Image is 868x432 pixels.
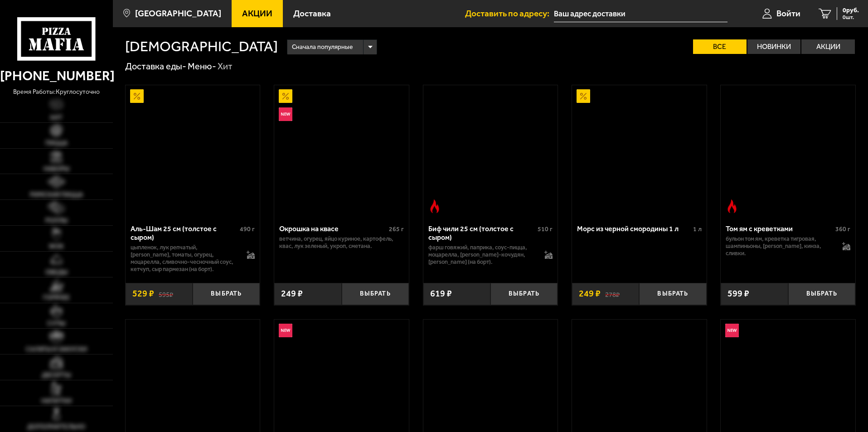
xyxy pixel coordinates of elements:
[342,283,409,305] button: Выбрать
[131,244,238,273] p: цыпленок, лук репчатый, [PERSON_NAME], томаты, огурец, моцарелла, сливочно-чесночный соус, кетчуп...
[725,199,739,213] img: Острое блюдо
[428,199,441,213] img: Острое блюдо
[554,5,727,22] input: Ваш адрес доставки
[293,9,331,18] span: Доставка
[242,9,272,18] span: Акции
[577,224,691,233] div: Морс из черной смородины 1 л
[125,39,278,54] h1: [DEMOGRAPHIC_DATA]
[42,372,71,379] span: Десерты
[605,289,620,298] s: 278 ₽
[693,225,702,233] span: 1 л
[41,398,72,404] span: Напитки
[801,39,855,54] label: Акции
[835,225,850,233] span: 360 г
[50,115,63,121] span: Хит
[26,346,87,353] span: Салаты и закуски
[193,283,260,305] button: Выбрать
[428,244,536,266] p: фарш говяжий, паприка, соус-пицца, моцарелла, [PERSON_NAME]-кочудян, [PERSON_NAME] (на борт).
[240,225,255,233] span: 490 г
[279,89,292,103] img: Акционный
[747,39,801,54] label: Новинки
[49,243,64,250] span: WOK
[45,140,68,146] span: Пицца
[47,320,65,327] span: Супы
[538,225,553,233] span: 510 г
[725,324,739,337] img: Новинка
[572,85,707,218] a: АкционныйМорс из черной смородины 1 л
[44,166,69,172] span: Наборы
[639,283,706,305] button: Выбрать
[45,269,68,276] span: Обеды
[843,7,859,14] span: 0 руб.
[135,9,221,18] span: [GEOGRAPHIC_DATA]
[579,289,601,298] span: 249 ₽
[279,324,292,337] img: Новинка
[159,289,173,298] s: 595 ₽
[721,85,855,218] a: Острое блюдоТом ям с креветками
[693,39,747,54] label: Все
[430,289,452,298] span: 619 ₽
[132,289,154,298] span: 529 ₽
[776,9,800,18] span: Войти
[726,235,833,257] p: бульон том ям, креветка тигровая, шампиньоны, [PERSON_NAME], кинза, сливки.
[274,85,409,218] a: АкционныйНовинкаОкрошка на квасе
[218,61,233,73] div: Хит
[726,224,833,233] div: Том ям с креветками
[843,15,859,20] span: 0 шт.
[279,107,292,121] img: Новинка
[788,283,855,305] button: Выбрать
[389,225,404,233] span: 265 г
[188,61,216,72] a: Меню-
[27,424,85,430] span: Дополнительно
[131,224,238,242] div: Аль-Шам 25 см (толстое с сыром)
[428,224,536,242] div: Биф чили 25 см (толстое с сыром)
[292,39,353,56] span: Сначала популярные
[423,85,558,218] a: Острое блюдоБиф чили 25 см (толстое с сыром)
[30,192,83,198] span: Римская пицца
[125,61,186,72] a: Доставка еды-
[279,235,404,250] p: ветчина, огурец, яйцо куриное, картофель, квас, лук зеленый, укроп, сметана.
[130,89,144,103] img: Акционный
[281,289,303,298] span: 249 ₽
[490,283,558,305] button: Выбрать
[279,224,387,233] div: Окрошка на квасе
[43,295,70,301] span: Горячее
[465,9,554,18] span: Доставить по адресу:
[45,218,68,224] span: Роллы
[727,289,749,298] span: 599 ₽
[577,89,590,103] img: Акционный
[126,85,260,218] a: АкционныйАль-Шам 25 см (толстое с сыром)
